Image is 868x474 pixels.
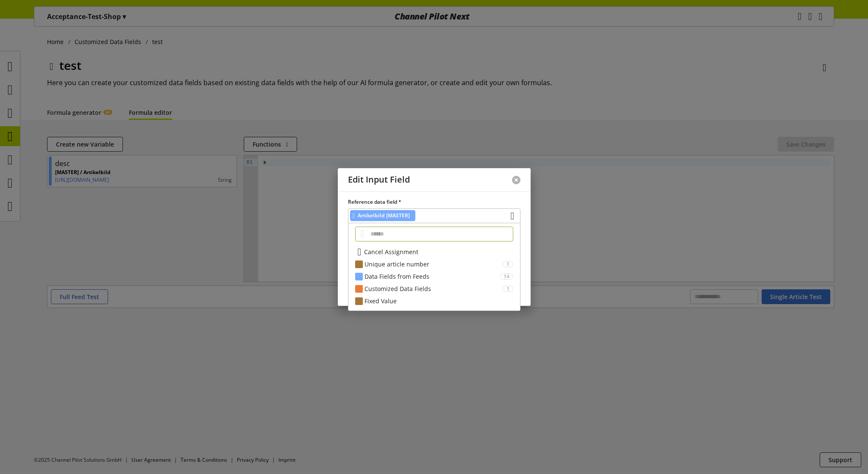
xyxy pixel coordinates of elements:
div: Customized Data Fields [364,284,503,293]
div: 1 [503,261,513,267]
div: Data Fields from Feeds [364,272,500,281]
div: Fixed Value [364,297,513,305]
div: 14 [500,273,513,280]
div: 1 [503,286,513,292]
h2: Edit Input Field [348,175,410,185]
div: Unique article number [364,260,503,269]
span: Artikelbild [MASTER] [358,211,410,221]
span: Cancel Assignment [364,247,418,256]
label: Reference data field * [348,198,520,206]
